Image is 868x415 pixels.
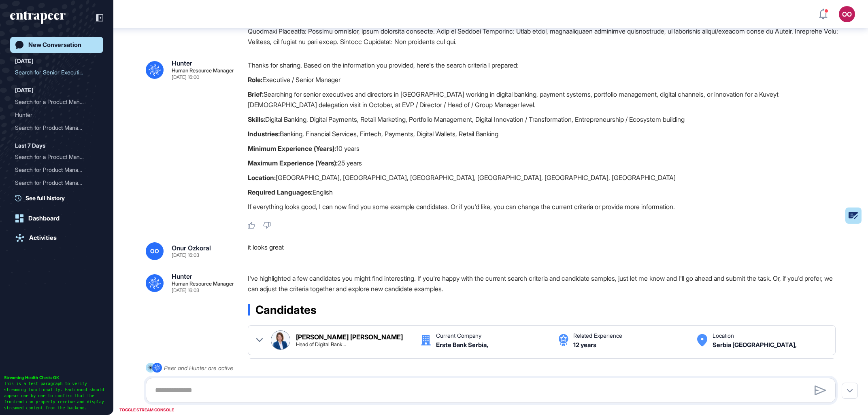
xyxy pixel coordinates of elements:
strong: Location: [248,174,276,182]
a: Dashboard [10,210,103,227]
div: Onur Ozkoral [172,245,211,251]
div: Peer and Hunter are active [164,363,233,373]
div: Hunter [172,60,192,66]
p: I've highlighted a few candidates you might find interesting. If you're happy with the current se... [248,273,842,294]
div: [DATE] 16:03 [172,253,199,258]
div: New Conversation [28,41,81,49]
strong: Skills: [248,115,265,123]
div: Search for a Product Mana... [15,150,92,163]
p: Searching for senior executives and directors in [GEOGRAPHIC_DATA] working in digital banking, pa... [248,89,842,110]
div: it looks great [248,242,842,260]
strong: Brief: [248,90,264,98]
span: OO [150,248,159,254]
strong: Maximum Experience (Years): [248,159,338,167]
div: [DATE] 16:03 [172,288,199,293]
div: Search for Product Manage... [15,163,92,176]
div: Current Company [436,333,481,339]
a: New Conversation [10,37,103,53]
div: Serbia Serbia, [713,342,797,348]
div: Erste Bank Serbia, [436,342,488,348]
div: Dashboard [28,215,60,222]
a: Activities [10,230,103,246]
p: Executive / Senior Manager [248,74,842,85]
div: [DATE] [15,56,34,66]
img: Radmila Božidar [271,331,290,349]
div: Search for a Product Manager with 5-8 years of AI Agent Development Experience in MENA [15,150,98,163]
div: Head of Digital Banking Department [296,342,346,347]
span: Candidates [255,304,317,315]
div: Hunter [15,108,98,121]
p: Thanks for sharing. Based on the information you provided, here's the search criteria I prepared: [248,60,842,70]
div: Human Resource Manager [172,281,234,286]
div: Related Experience [573,333,622,339]
div: [DATE] [15,85,34,95]
div: TOGGLE STREAM CONSOLE [117,405,176,415]
a: See full history [15,194,103,202]
p: 10 years [248,143,842,154]
div: Hunter [172,273,192,279]
div: entrapeer-logo [10,11,66,24]
div: 12 years [573,342,596,348]
strong: Industries: [248,130,280,138]
div: Last 7 Days [15,141,45,150]
button: OO [839,6,855,22]
div: Search for a Product Mana... [15,95,92,108]
p: 25 years [248,158,842,168]
div: [PERSON_NAME] [PERSON_NAME] [296,334,403,340]
div: Search for Product Manage... [15,121,92,134]
p: Digital Banking, Digital Payments, Retail Marketing, Portfolio Management, Digital Innovation / T... [248,114,842,125]
p: If everything looks good, I can now find you some example candidates. Or if you'd like, you can c... [248,201,842,212]
div: Hunter [15,108,92,121]
div: Search for Senior Executives in Digital Banking and Payments for Kuveyt Türk Delegation in Europe [15,66,98,79]
div: Search for a Product Manager with AI Agent Development Experience in MENA [15,95,98,108]
div: Search for Product Manager with 5-8 Years Experience in AI Agent Development in MENA [15,176,98,189]
div: Search for Product Manager with AI Agent Development Experience in MENA [15,121,98,134]
div: [DATE] 16:00 [172,75,199,80]
p: Banking, Financial Services, Fintech, Payments, Digital Wallets, Retail Banking [248,129,842,139]
div: Location [713,333,734,339]
div: Search for Senior Executi... [15,66,92,79]
span: See full history [26,194,65,202]
div: Activities [29,234,57,241]
div: Search for Product Manage... [15,176,92,189]
p: English [248,187,842,197]
strong: Required Languages: [248,188,313,196]
div: Search for Product Manager with 5-8 Years of AI Agent Development Experience in MENA [15,163,98,176]
p: [GEOGRAPHIC_DATA], [GEOGRAPHIC_DATA], [GEOGRAPHIC_DATA], [GEOGRAPHIC_DATA], [GEOGRAPHIC_DATA], [G... [248,172,842,183]
strong: Role: [248,76,262,84]
strong: Minimum Experience (Years): [248,144,336,152]
div: Human Resource Manager [172,68,234,73]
